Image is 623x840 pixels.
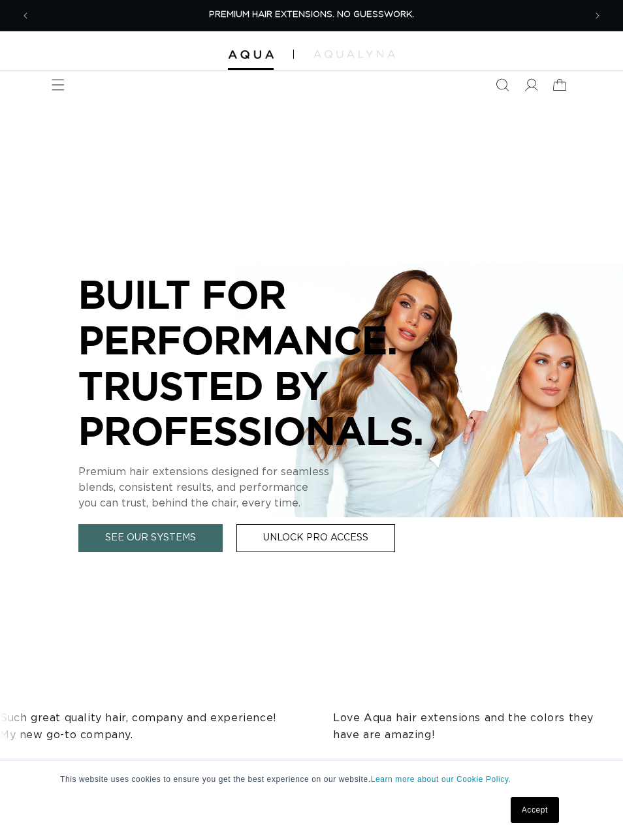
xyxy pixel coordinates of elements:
[583,1,612,30] button: Next announcement
[488,70,517,99] summary: Search
[78,524,223,552] a: See Our Systems
[313,50,395,58] img: aqualyna.com
[60,773,563,785] p: This website uses cookies to ensure you get the best experience on our website.
[209,10,414,19] span: PREMIUM HAIR EXTENSIONS. NO GUESSWORK.
[511,797,559,823] a: Accept
[371,775,511,784] a: Learn more about our Cookie Policy.
[44,70,72,99] summary: Menu
[78,272,470,453] p: BUILT FOR PERFORMANCE. TRUSTED BY PROFESSIONALS.
[11,1,40,30] button: Previous announcement
[323,710,603,743] p: Love Aqua hair extensions and the colors they have are amazing!
[78,464,470,511] p: Premium hair extensions designed for seamless blends, consistent results, and performance you can...
[236,524,395,552] a: Unlock Pro Access
[228,50,274,59] img: Aqua Hair Extensions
